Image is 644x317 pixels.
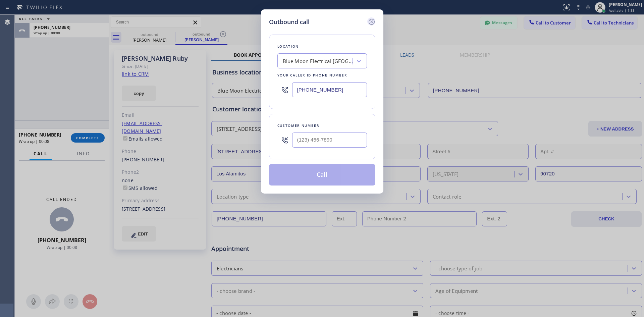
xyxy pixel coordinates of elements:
div: Customer number [277,122,367,129]
div: Your caller id phone number [277,72,367,79]
input: (123) 456-7890 [292,82,367,97]
input: (123) 456-7890 [292,133,367,148]
div: Location [277,43,367,50]
h5: Outbound call [269,17,310,27]
button: Call [269,164,375,186]
div: Blue Moon Electrical [GEOGRAPHIC_DATA] [283,57,353,65]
